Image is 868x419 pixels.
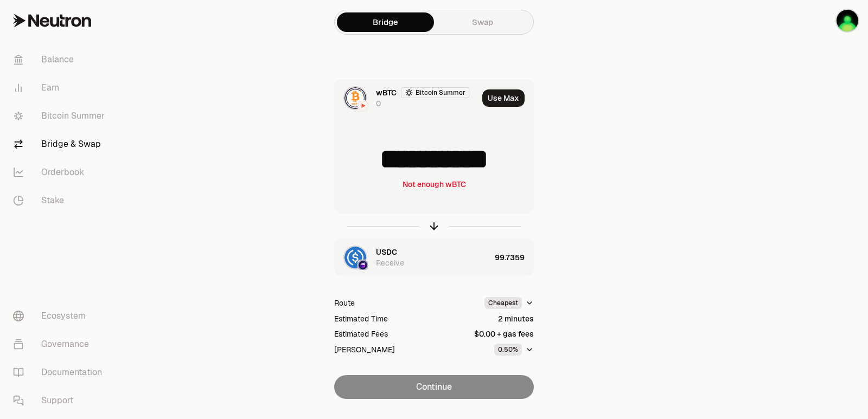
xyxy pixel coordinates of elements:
[344,87,366,109] img: wBTC Logo
[495,239,533,276] div: 99.7359
[837,10,858,31] img: sandy mercy
[334,298,355,308] div: Route
[4,46,117,74] a: Balance
[4,358,117,386] a: Documentation
[498,313,534,324] div: 2 minutes
[4,74,117,102] a: Earn
[434,12,531,32] a: Swap
[4,386,117,415] a: Support
[4,186,117,215] a: Stake
[359,101,367,110] img: Neutron Logo
[334,313,388,324] div: Estimated Time
[484,297,534,309] button: Cheapest
[484,297,522,309] div: Cheapest
[482,89,525,107] button: Use Max
[334,344,395,355] div: [PERSON_NAME]
[403,179,466,190] div: Not enough wBTC
[474,328,534,339] div: $0.00 + gas fees
[4,302,117,330] a: Ecosystem
[4,102,117,130] a: Bitcoin Summer
[337,12,434,32] a: Bridge
[335,239,533,276] button: USDC LogoOsmosis LogoOsmosis LogoUSDCReceive99.7359
[494,344,534,356] button: 0.50%
[494,344,522,356] div: 0.50%
[4,130,117,158] a: Bridge & Swap
[334,328,388,339] div: Estimated Fees
[4,330,117,358] a: Governance
[401,87,469,98] button: Bitcoin Summer
[376,98,381,109] div: 0
[335,239,490,276] div: USDC LogoOsmosis LogoOsmosis LogoUSDCReceive
[344,247,366,268] img: USDC Logo
[376,257,404,268] div: Receive
[359,261,367,269] img: Osmosis Logo
[376,87,397,98] span: wBTC
[335,80,478,117] div: wBTC LogoNeutron LogoNeutron LogowBTCBitcoin Summer0
[4,158,117,186] a: Orderbook
[376,247,397,257] span: USDC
